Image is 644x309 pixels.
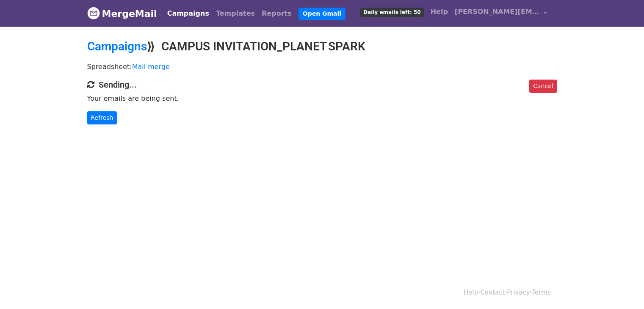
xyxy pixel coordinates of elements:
[164,5,213,22] a: Campaigns
[258,5,295,22] a: Reports
[87,39,557,54] h2: ⟫ CAMPUS INVITATION_PLANET SPARK
[132,63,170,71] a: Mail merge
[213,5,258,22] a: Templates
[87,80,557,90] h4: Sending...
[455,7,539,17] span: [PERSON_NAME][EMAIL_ADDRESS][DOMAIN_NAME]
[480,289,505,296] a: Contact
[532,289,550,296] a: Terms
[87,111,117,124] a: Refresh
[87,7,100,19] img: MergeMail logo
[360,8,423,17] span: Daily emails left: 50
[87,62,557,71] p: Spreadsheet:
[87,5,157,22] a: MergeMail
[87,94,557,103] p: Your emails are being sent.
[464,289,478,296] a: Help
[507,289,530,296] a: Privacy
[299,8,345,20] a: Open Gmail
[451,3,550,23] a: [PERSON_NAME][EMAIL_ADDRESS][DOMAIN_NAME]
[529,80,557,93] a: Cancel
[357,3,427,20] a: Daily emails left: 50
[427,3,451,20] a: Help
[87,39,147,53] a: Campaigns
